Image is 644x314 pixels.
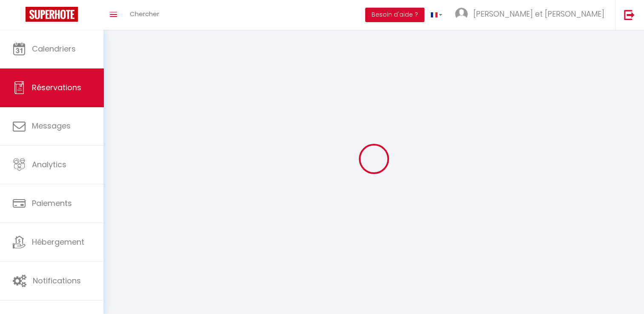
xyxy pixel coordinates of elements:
[473,9,604,19] span: [PERSON_NAME] et [PERSON_NAME]
[32,237,84,247] span: Hébergement
[32,120,71,131] span: Messages
[7,3,32,29] button: Ouvrir le widget de chat LiveChat
[624,9,635,20] img: logout
[455,8,468,20] img: ...
[32,43,76,54] span: Calendriers
[33,275,81,286] span: Notifications
[26,7,78,22] img: Super Booking
[32,159,66,170] span: Analytics
[365,8,424,22] button: Besoin d'aide ?
[130,9,159,18] span: Chercher
[32,82,81,93] span: Réservations
[32,198,72,208] span: Paiements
